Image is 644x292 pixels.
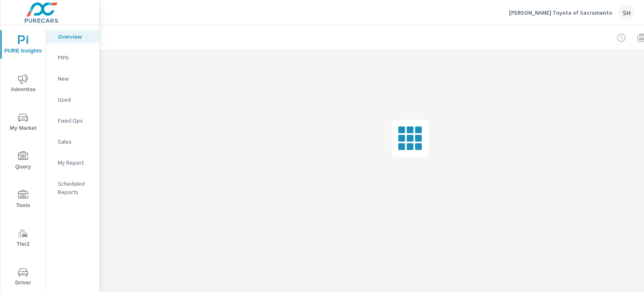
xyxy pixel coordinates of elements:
[46,177,99,198] div: Scheduled Reports
[619,5,634,20] div: SH
[509,9,612,16] p: [PERSON_NAME] Toyota of Sacramento
[58,95,93,104] p: Used
[46,30,99,43] div: Overview
[46,72,99,85] div: New
[46,93,99,106] div: Used
[58,179,93,196] p: Scheduled Reports
[58,116,93,125] p: Fixed Ops
[3,35,43,56] span: PURE Insights
[3,267,43,288] span: Driver
[58,53,93,62] p: PIPA
[3,190,43,210] span: Tools
[58,158,93,167] p: My Report
[46,114,99,127] div: Fixed Ops
[46,51,99,64] div: PIPA
[3,74,43,95] span: Advertise
[3,113,43,133] span: My Market
[46,156,99,169] div: My Report
[3,229,43,249] span: Tier2
[58,137,93,146] p: Sales
[46,135,99,148] div: Sales
[58,32,93,41] p: Overview
[58,74,93,83] p: New
[3,151,43,172] span: Query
